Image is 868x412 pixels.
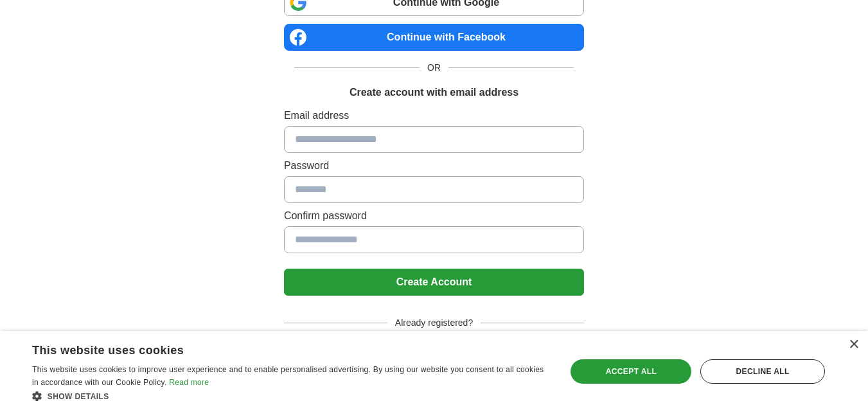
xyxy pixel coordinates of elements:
button: Create Account [284,269,584,296]
span: OR [420,61,448,75]
a: Continue with Facebook [284,24,584,51]
div: Decline all [700,359,825,384]
div: Close [849,340,858,350]
div: Accept all [571,359,691,384]
span: Already registered? [387,316,481,330]
h1: Create account with email address [350,85,518,100]
span: Show details [48,392,109,401]
a: Read more, opens a new window [169,378,209,387]
span: This website uses cookies to improve user experience and to enable personalised advertising. By u... [32,365,544,387]
label: Confirm password [284,208,584,224]
div: This website uses cookies [32,339,518,358]
label: Password [284,158,584,174]
div: Show details [32,390,551,402]
label: Email address [284,108,584,123]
